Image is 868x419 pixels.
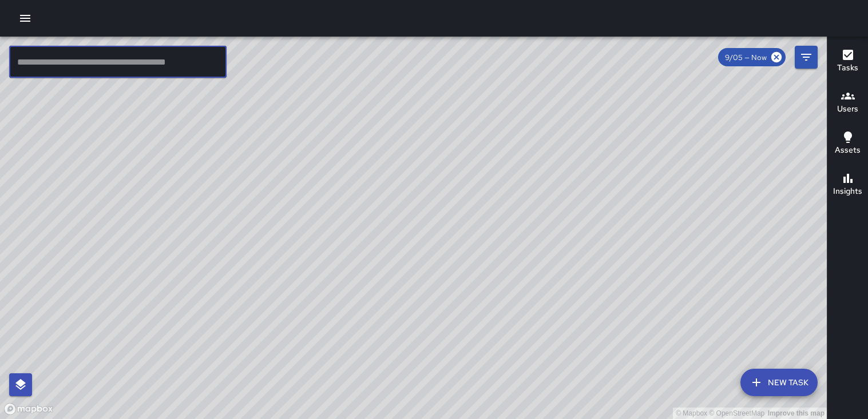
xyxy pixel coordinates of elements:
button: New Task [740,369,818,396]
h6: Users [837,103,858,115]
button: Filters [795,46,818,69]
span: 9/05 — Now [718,53,774,62]
button: Tasks [827,41,868,82]
button: Users [827,82,868,123]
h6: Tasks [837,62,858,74]
h6: Assets [835,144,861,157]
div: 9/05 — Now [718,48,786,66]
button: Insights [827,165,868,206]
button: Assets [827,123,868,165]
h6: Insights [833,185,862,198]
